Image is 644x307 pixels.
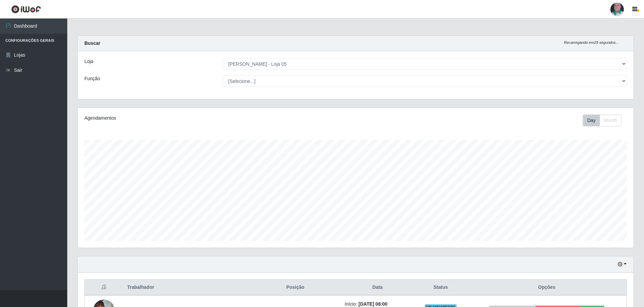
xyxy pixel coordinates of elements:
[123,280,250,296] th: Trabalhador
[583,115,621,126] div: First group
[250,280,341,296] th: Posição
[414,280,467,296] th: Status
[583,115,627,126] div: Toolbar with button groups
[11,5,41,13] img: CoreUI Logo
[564,40,619,44] i: Recarregando em 29 segundos...
[358,301,387,307] time: [DATE] 08:00
[341,280,414,296] th: Data
[84,40,100,46] strong: Buscar
[467,280,627,296] th: Opções
[583,115,600,126] button: Day
[84,75,100,82] label: Função
[600,115,621,126] button: Month
[84,115,305,122] div: Agendamentos
[84,58,93,65] label: Loja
